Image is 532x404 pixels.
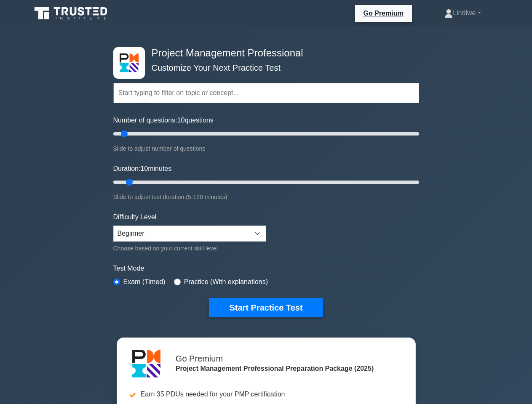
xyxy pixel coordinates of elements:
[184,277,268,287] label: Practice (With explanations)
[123,277,166,287] label: Exam (Timed)
[358,8,409,19] a: Go Premium
[177,117,185,124] span: 10
[148,47,378,59] h4: Project Management Professional
[209,298,323,317] button: Start Practice Test
[113,243,266,253] div: Choose based on your current skill level
[113,83,419,103] input: Start typing to filter on topic or concept...
[113,115,214,125] label: Number of questions: questions
[113,212,157,222] label: Difficulty Level
[424,5,501,21] a: Lindiwe
[113,164,172,174] label: Duration: minutes
[113,263,419,274] label: Test Mode
[113,192,419,202] div: Slide to adjust test duration (5-120 minutes)
[113,144,419,154] div: Slide to adjust number of questions
[140,165,148,172] span: 10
